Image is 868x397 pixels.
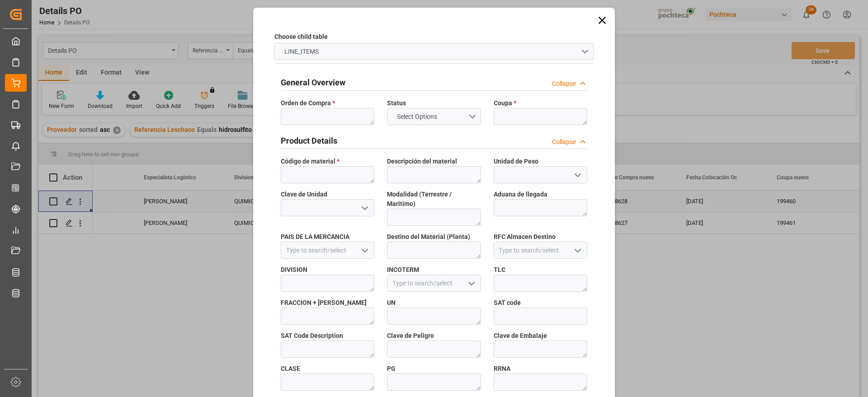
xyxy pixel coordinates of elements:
button: open menu [570,243,584,257]
span: Destino del Material (Planta) [387,232,470,242]
span: PG [387,364,396,374]
span: Modalidad (Terrestre / Maritimo) [387,190,481,209]
span: FRACCION + [PERSON_NAME] [281,298,367,308]
span: LINE_ITEMS [280,47,323,56]
span: INCOTERM [387,265,419,275]
span: RRNA [494,364,510,374]
span: Descripción del material [387,157,457,166]
span: DIVISION [281,265,307,275]
button: open menu [387,108,481,125]
div: Collapse [552,137,576,147]
span: Orden de Compra [281,98,335,108]
input: Type to search/select [281,242,374,259]
span: SAT Code Description [281,331,343,341]
label: Choose child table [274,32,328,42]
button: open menu [274,43,594,60]
span: Clave de Embalaje [494,331,547,341]
span: UN [387,298,396,308]
button: open menu [464,276,477,290]
button: open menu [570,168,584,182]
span: TLC [494,265,505,275]
input: Type to search/select [387,275,481,292]
h2: General Overview [281,76,345,89]
span: Clave de Peligro [387,331,434,341]
span: Código de material [281,157,340,166]
button: open menu [358,201,371,215]
input: Type to search/select [494,242,587,259]
h2: Product Details [281,135,337,147]
span: Coupa [494,98,516,108]
span: Aduana de llegada [494,190,547,199]
span: Select Options [392,112,442,121]
span: Clave de Unidad [281,190,327,199]
button: open menu [358,243,371,257]
span: CLASE [281,364,300,374]
span: Status [387,98,406,108]
span: SAT code [494,298,521,308]
span: RFC Almacen Destino [494,232,556,242]
span: Unidad de Peso [494,157,538,166]
div: Collapse [552,79,576,89]
span: PAIS DE LA MERCANCIA [281,232,349,242]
